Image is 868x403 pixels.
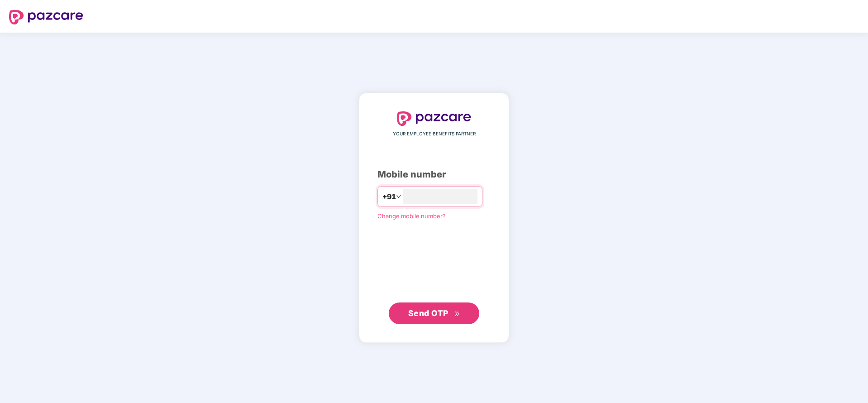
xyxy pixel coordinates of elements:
[408,308,448,318] span: Send OTP
[377,212,446,220] a: Change mobile number?
[382,191,396,202] span: +91
[396,194,401,199] span: down
[393,130,476,138] span: YOUR EMPLOYEE BENEFITS PARTNER
[454,311,460,317] span: double-right
[9,10,83,24] img: logo
[397,111,471,126] img: logo
[389,302,479,324] button: Send OTPdouble-right
[377,168,491,182] div: Mobile number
